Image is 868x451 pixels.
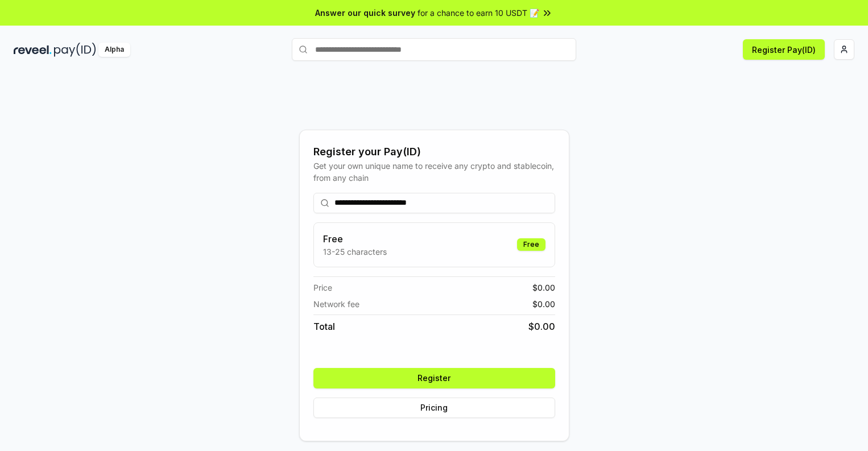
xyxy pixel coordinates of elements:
[315,7,415,19] span: Answer our quick survey
[54,43,96,57] img: pay_id
[14,43,52,57] img: reveel_dark
[418,7,539,19] span: for a chance to earn 10 USDT 📝
[323,246,387,258] p: 13-25 characters
[313,160,555,184] div: Get your own unique name to receive any crypto and stablecoin, from any chain
[98,43,130,57] div: Alpha
[323,232,387,246] h3: Free
[313,368,555,388] button: Register
[313,398,555,418] button: Pricing
[743,39,825,60] button: Register Pay(ID)
[313,144,555,160] div: Register your Pay(ID)
[313,282,332,293] span: Price
[532,282,555,293] span: $ 0.00
[313,320,335,333] span: Total
[517,238,545,251] div: Free
[528,320,555,333] span: $ 0.00
[532,298,555,310] span: $ 0.00
[313,298,359,310] span: Network fee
